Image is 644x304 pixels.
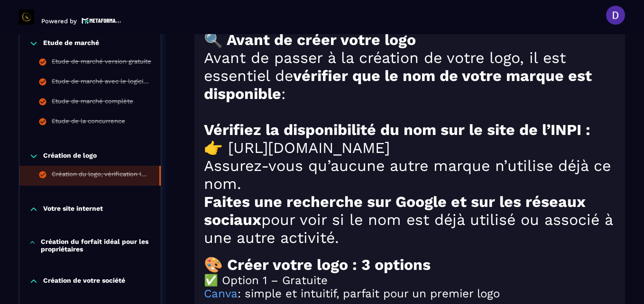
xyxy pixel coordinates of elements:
[82,17,121,25] img: logo
[204,31,416,49] strong: 🔍 Avant de créer votre logo
[43,152,97,161] p: Création de logo
[204,274,616,287] h2: ✅ Option 1 – Gratuite
[204,256,431,274] strong: 🎨 Créer votre logo : 3 options
[204,193,585,229] strong: Faites une recherche sur Google et sur les réseaux sociaux
[204,157,616,193] h1: Assurez-vous qu’aucune autre marque n’utilise déjà ce nom.
[19,9,34,25] img: logo-branding
[204,193,616,247] h1: pour voir si le nom est déjà utilisé ou associé à une autre activité.
[204,67,592,103] strong: vérifier que le nom de votre marque est disponible
[43,39,99,48] p: Etude de marché
[204,121,590,139] strong: Vérifiez la disponibilité du nom sur le site de l’INPI :
[52,78,151,88] div: Etude de marché avec le logiciel Airdna version payante
[204,139,616,157] h1: 👉 [URL][DOMAIN_NAME]
[204,49,616,103] h1: Avant de passer à la création de votre logo, il est essentiel de :
[41,18,77,25] p: Powered by
[204,287,238,300] a: Canva
[52,117,125,128] div: Etude de la concurrence
[43,277,125,286] p: Création de votre société
[52,58,151,68] div: Etude de marché version gratuite
[52,98,133,108] div: Etude de marché complète
[43,205,103,214] p: Votre site internet
[204,287,616,300] h2: : simple et intuitif, parfait pour un premier logo
[52,170,150,181] div: Création du logo, vérification INPI
[41,238,151,253] p: Création du forfait idéal pour les propriétaires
